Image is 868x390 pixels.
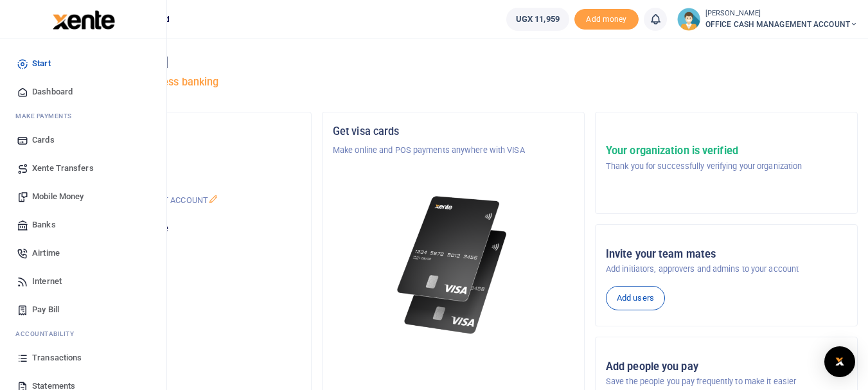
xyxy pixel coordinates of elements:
li: Toup your wallet [574,9,639,30]
a: Pay Bill [10,296,156,324]
p: OFFICE CASH MANAGEMENT ACCOUNT [60,194,301,207]
h5: Account [60,175,301,188]
h5: UGX 11,959 [60,238,301,251]
p: Thank you for successfully verifying your organization [606,160,802,173]
a: Add money [574,13,639,23]
img: logo-large [53,10,115,30]
h5: Invite your team mates [606,248,847,261]
span: Transactions [32,351,82,364]
span: Pay Bill [32,303,59,316]
p: Add initiators, approvers and admins to your account [606,263,847,276]
a: Start [10,49,156,78]
span: Start [32,57,51,70]
li: Ac [10,324,156,344]
a: UGX 11,959 [506,8,569,31]
small: [PERSON_NAME] [705,8,858,19]
h4: Hello [PERSON_NAME] [49,55,858,69]
h5: Welcome to better business banking [49,76,858,89]
a: Cards [10,126,156,154]
span: UGX 11,959 [516,13,560,26]
a: logo-small logo-large logo-large [51,14,115,24]
a: profile-user [PERSON_NAME] OFFICE CASH MANAGEMENT ACCOUNT [677,8,858,31]
li: Wallet ballance [501,8,574,31]
a: Banks [10,211,156,239]
a: Add users [606,286,665,310]
a: Xente Transfers [10,154,156,182]
img: xente-_physical_cards.png [393,188,514,342]
p: Save the people you pay frequently to make it easier [606,375,847,388]
img: profile-user [677,8,700,31]
span: Cards [32,134,55,146]
a: Dashboard [10,78,156,106]
span: Mobile Money [32,190,84,203]
p: Exponential Ventures Ltd [60,144,301,157]
h5: Organization [60,125,301,138]
li: M [10,106,156,126]
div: Open Intercom Messenger [824,346,855,377]
span: OFFICE CASH MANAGEMENT ACCOUNT [705,19,858,30]
span: Internet [32,275,62,288]
span: Banks [32,218,56,231]
h5: Get visa cards [333,125,574,138]
a: Mobile Money [10,182,156,211]
span: ake Payments [22,111,72,121]
a: Airtime [10,239,156,267]
a: Internet [10,267,156,296]
span: Airtime [32,247,60,260]
span: Dashboard [32,85,73,98]
span: Xente Transfers [32,162,94,175]
span: Add money [574,9,639,30]
span: countability [25,329,74,339]
h5: Add people you pay [606,360,847,373]
p: Make online and POS payments anywhere with VISA [333,144,574,157]
a: Transactions [10,344,156,372]
p: Your current account balance [60,222,301,235]
h5: Your organization is verified [606,145,802,157]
